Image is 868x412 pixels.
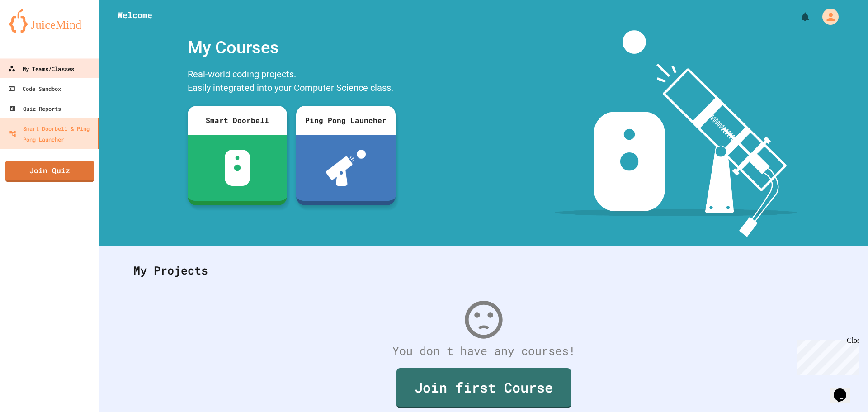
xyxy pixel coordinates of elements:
[9,123,94,145] div: Smart Doorbell & Ping Pong Launcher
[124,342,843,360] div: You don't have any courses!
[555,30,797,237] img: banner-image-my-projects.png
[4,4,62,57] div: Chat with us now!Close
[9,103,61,114] div: Quiz Reports
[8,63,74,75] div: My Teams/Classes
[296,106,396,135] div: Ping Pong Launcher
[188,106,287,135] div: Smart Doorbell
[183,65,400,99] div: Real-world coding projects. Easily integrated into your Computer Science class.
[396,368,571,408] a: Join first Course
[5,161,94,182] a: Join Quiz
[326,150,366,186] img: ppl-with-ball.png
[124,253,843,288] div: My Projects
[183,30,400,65] div: My Courses
[8,83,61,95] div: Code Sandbox
[9,9,90,33] img: logo-orange.svg
[793,336,859,375] iframe: chat widget
[830,376,859,403] iframe: chat widget
[813,6,841,27] div: My Account
[225,150,250,186] img: sdb-white.svg
[783,9,813,24] div: My Notifications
